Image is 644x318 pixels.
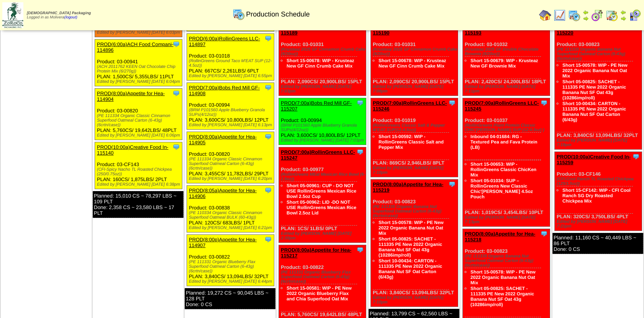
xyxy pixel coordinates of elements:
[97,144,168,156] a: PROD(10:00a)Creative Food In-115140
[97,114,182,127] div: (PE 111334 Organic Classic Cinnamon Superfood Oatmeal Carton (6-43g)(6crtn/case))
[189,108,274,117] div: (BRM P101560 Apple Blueberry Granola SUPs(4/12oz))
[187,83,274,130] div: Product: 03-00994 PLAN: 3,600CS / 10,800LBS / 12PLT
[379,134,444,150] a: Short 15-00592: WIP - RollinGreens Classic Salt and Pepper Mix
[281,47,366,56] div: (Krusteaz 2025 GF Cinnamon Crumb Cake (8/20oz))
[562,79,626,101] a: Short 05-00825: SACHET - 111335 PE New 2022 Organic Banana Nut SF Oat 43g (10286imp/roll)
[246,10,310,18] span: Production Schedule
[97,64,182,74] div: (ACH 2011762 KEEN Oat Chocolate Chip Protein Mix (6/270g))
[264,35,272,42] img: Tooltip
[583,15,589,21] img: arrowright.gif
[189,176,274,181] div: Edited by [PERSON_NAME] [DATE] 6:20pm
[95,40,182,86] div: Product: 03-00941 PLAN: 1,500CS / 5,355LBS / 11PLT
[539,9,551,21] img: home.gif
[463,98,550,227] div: Product: 03-01037 PLAN: 1,019CS / 3,454LBS / 10PLT
[172,89,180,97] img: Tooltip
[189,237,257,248] a: PROD(8:00p)Appetite for Hea-114907
[465,254,550,268] div: (PE 111335 Organic Banana Nut Superfood Oatmeal Carton (6-43g)(6crtn/case))
[279,147,366,243] div: Product: 03-00977 PLAN: 1CS / 1LBS / 0PLT
[465,215,550,224] div: Edited by [PERSON_NAME] [DATE] 7:13pm
[233,8,245,20] img: calendarprod.gif
[568,9,580,21] img: calendarprod.gif
[371,98,458,177] div: Product: 03-01019 PLAN: 869CS / 2,946LBS / 8PLT
[540,99,548,107] img: Tooltip
[552,233,643,254] div: Planned: 11,160 CS ~ 40,449 LBS ~ 86 PLT Done: 0 CS
[264,186,272,194] img: Tooltip
[373,204,458,218] div: (PE 111335 Organic Banana Nut Superfood Oatmeal Carton (6-43g)(6crtn/case))
[356,246,364,254] img: Tooltip
[172,143,180,151] img: Tooltip
[287,199,356,216] a: Short 05-00962: LID -DO NOT USE RollinGreens Mexican Rice Bowl 2.5oz Lid
[470,178,533,199] a: Short 05-01034: SUP – RollinGreens New Classic Chic'[PERSON_NAME] 4.5oz Pouch
[557,47,642,61] div: (PE 111335 Organic Banana Nut Superfood Oatmeal Carton (6-43g)(6crtn/case))
[557,154,631,165] a: PROD(10:00a)Creative Food In-115259
[281,247,351,259] a: PROD(8:00a)Appetite for Hea-115217
[448,99,456,107] img: Tooltip
[591,9,603,21] img: calendarblend.gif
[281,123,366,132] div: (BRM P101560 Apple Blueberry Granola SUPs(4/12oz))
[187,186,274,232] div: Product: 03-00838 PLAN: 120CS / 683LBS / 1PLT
[27,11,91,20] span: Logged in as Molivera
[287,285,352,302] a: Short 15-00581: WIP - PE New 2022 Organic Blueberry Flax and Chia Superfood Oat Mix
[557,138,642,147] div: Edited by [PERSON_NAME] [DATE] 7:19pm
[555,152,642,231] div: Product: 03-CF146 PLAN: 320CS / 3,750LBS / 4PLT
[470,161,536,178] a: Short 15-00653: WIP - RollinGreens Classic ChicKen Mix
[463,22,550,96] div: Product: 03-01032 PLAN: 2,420CS / 24,200LBS / 18PLT
[465,47,550,56] div: (Krusteaz 2025 GF Double Chocolate Brownie (8/20oz))
[373,166,458,175] div: Edited by [PERSON_NAME] [DATE] 7:10pm
[555,22,642,150] div: Product: 03-00823 PLAN: 3,840CS / 13,094LBS / 32PLT
[189,59,274,68] div: (RollinGreens Ground Taco M'EAT SUP (12-4.5oz))
[93,191,184,218] div: Planned: 15,010 CS ~ 78,297 LBS ~ 109 PLT Done: 2,358 CS ~ 23,580 LBS ~ 17 PLT
[189,188,257,199] a: PROD(8:05a)Appetite for Hea-114906
[189,260,274,274] div: (PE 111331 Organic Blueberry Flax Superfood Oatmeal Carton (6-43g)(6crtn/case))
[95,89,182,140] div: Product: 03-00820 PLAN: 5,760CS / 19,642LBS / 48PLT
[97,133,182,138] div: Edited by [PERSON_NAME] [DATE] 6:06pm
[185,288,275,309] div: Planned: 19,272 CS ~ 90,045 LBS ~ 128 PLT Done: 0 CS
[465,84,550,94] div: Edited by [PERSON_NAME] [DATE] 7:11pm
[97,41,173,53] a: PROD(6:00a)ACH Food Compani-114896
[187,34,274,81] div: Product: 03-01018 PLAN: 667CS / 2,261LBS / 6PLT
[632,153,640,160] img: Tooltip
[97,182,182,187] div: Edited by [PERSON_NAME] [DATE] 6:38pm
[187,235,274,286] div: Product: 03-00822 PLAN: 3,840CS / 13,094LBS / 32PLT
[465,123,550,132] div: (RollinGreens Plant Protein Classic CHIC'[PERSON_NAME] SUP (12-4.5oz) )
[279,98,366,145] div: Product: 03-00994 PLAN: 3,600CS / 10,800LBS / 12PLT
[172,40,180,48] img: Tooltip
[379,258,442,280] a: Short 10-00434: CARTON - 111335 PE New 2022 Organic Banana Nut SF Oat Carton (6/43g)
[189,123,274,127] div: Edited by [PERSON_NAME] [DATE] 6:13pm
[264,84,272,91] img: Tooltip
[187,132,274,183] div: Product: 03-00820 PLAN: 3,455CS / 11,782LBS / 29PLT
[562,188,631,204] a: Short 15-CF142: WIP - CFI Cool Ranch SG Dry Roasted Chickpea Mix
[189,226,274,230] div: Edited by [PERSON_NAME] [DATE] 6:21pm
[448,180,456,188] img: Tooltip
[281,270,366,284] div: (PE 111331 Organic Blueberry Flax Superfood Oatmeal Carton (6-43g)(6crtn/case))
[373,100,447,112] a: PROD(7:00a)RollinGreens LLC-115246
[620,9,626,15] img: arrowleft.gif
[287,183,356,199] a: Short 05-00961: CUP - DO NOT USE RollinGreens Mexican Rice Bowl 2.5oz Cup
[470,58,538,69] a: Short 15-00679: WIP - Krusteaz New GF Brownie Mix
[470,286,534,307] a: Short 05-00825: SACHET - 111335 PE New 2022 Organic Banana Nut SF Oat 43g (10286imp/roll)
[465,100,539,112] a: PROD(7:00a)RollinGreens LLC-115245
[620,15,626,21] img: arrowright.gif
[95,142,182,189] div: Product: 03-CF143 PLAN: 160CS / 1,875LBS / 2PLT
[557,177,642,186] div: (CFI-Cool Ranch TL Roasted Chickpea (125/1.5oz))
[189,85,260,96] a: PROD(7:00a)Bobs Red Mill GF-114908
[583,9,589,15] img: arrowleft.gif
[606,9,618,21] img: calendarinout.gif
[27,11,91,15] span: [DEMOGRAPHIC_DATA] Packaging
[279,22,366,96] div: Product: 03-01031 PLAN: 2,090CS / 20,900LBS / 15PLT
[540,230,548,237] img: Tooltip
[371,180,458,307] div: Product: 03-00823 PLAN: 3,840CS / 13,094LBS / 32PLT
[373,84,458,94] div: Edited by [PERSON_NAME] [DATE] 7:08pm
[356,99,364,107] img: Tooltip
[356,148,364,156] img: Tooltip
[379,58,446,69] a: Short 15-00678: WIP - Krusteaz New GF Cinn Crumb Cake Mix
[465,231,535,242] a: PROD(8:00a)Appetite for Hea-115218
[2,2,23,28] img: zoroco-logo-small.webp
[557,219,642,229] div: Edited by [PERSON_NAME] [DATE] 7:21pm
[554,9,566,21] img: line_graph.gif
[379,236,442,258] a: Short 05-00825: SACHET - 111335 PE New 2022 Organic Banana Nut SF Oat 43g (10286imp/roll)
[281,138,366,143] div: Edited by [PERSON_NAME] [DATE] 7:03pm
[470,134,537,150] a: Inbound 04-01684: RG - Textured Pea and Fava Protein (LB)
[189,279,274,284] div: Edited by [PERSON_NAME] [DATE] 6:44pm
[379,220,444,236] a: Short 15-00578: WIP - PE New 2022 Organic Banana Nut Oat Mix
